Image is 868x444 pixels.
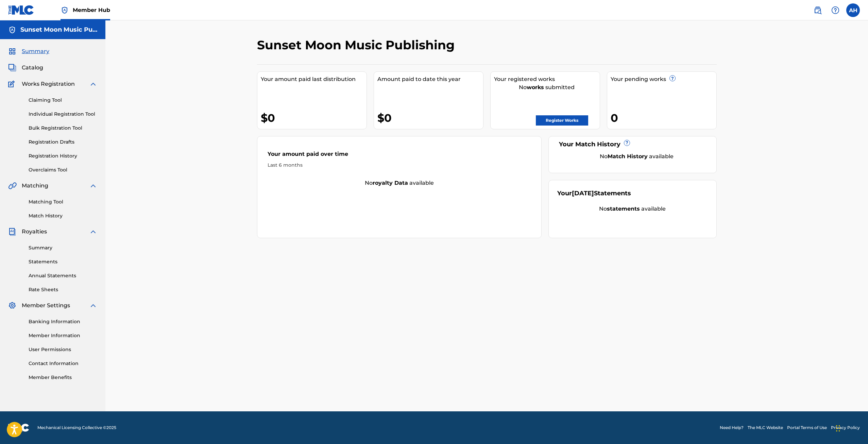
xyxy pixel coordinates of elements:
[73,6,110,14] span: Member Hub
[557,140,708,149] div: Your Match History
[29,272,97,279] a: Annual Statements
[536,115,588,126] a: Register Works
[29,111,97,118] a: Individual Registration Tool
[814,6,822,14] img: search
[834,411,868,444] iframe: Chat Widget
[494,83,600,92] div: No submitted
[89,182,97,190] img: expand
[624,140,630,146] span: ?
[8,80,17,88] img: Works Registration
[22,228,47,236] span: Royalties
[720,425,744,431] a: Need Help?
[557,205,708,213] div: No available
[8,424,29,432] img: logo
[670,76,675,81] span: ?
[557,189,631,198] div: Your Statements
[748,425,783,431] a: The MLC Website
[608,153,648,160] strong: Match History
[572,190,594,197] span: [DATE]
[257,179,542,187] div: No available
[831,6,839,14] img: help
[494,75,600,83] div: Your registered works
[787,425,827,431] a: Portal Terms of Use
[20,26,97,34] h5: Sunset Moon Music Publishing
[811,3,824,17] a: Public Search
[22,80,75,88] span: Works Registration
[829,3,842,17] div: Help
[29,346,97,353] a: User Permissions
[29,138,97,146] a: Registration Drafts
[22,47,49,55] span: Summary
[29,258,97,265] a: Statements
[261,75,367,83] div: Your amount paid last distribution
[268,150,531,162] div: Your amount paid over time
[29,125,97,132] a: Bulk Registration Tool
[22,182,48,190] span: Matching
[8,64,16,72] img: Catalog
[29,212,97,219] a: Match History
[29,318,97,325] a: Banking Information
[89,301,97,310] img: expand
[268,162,531,169] div: Last 6 months
[89,80,97,88] img: expand
[261,110,367,126] div: $0
[611,110,716,126] div: 0
[8,47,49,55] a: SummarySummary
[22,301,70,310] span: Member Settings
[8,301,16,310] img: Member Settings
[29,374,97,381] a: Member Benefits
[831,425,860,431] a: Privacy Policy
[8,64,43,72] a: CatalogCatalog
[566,152,708,161] div: No available
[607,205,640,212] strong: statements
[29,198,97,205] a: Matching Tool
[8,5,34,15] img: MLC Logo
[373,180,408,186] strong: royalty data
[61,6,69,14] img: Top Rightsholder
[29,152,97,160] a: Registration History
[29,166,97,174] a: Overclaims Tool
[846,3,860,17] div: User Menu
[29,332,97,339] a: Member Information
[527,84,544,91] strong: works
[29,244,97,251] a: Summary
[8,26,16,34] img: Accounts
[22,64,43,72] span: Catalog
[37,425,116,431] span: Mechanical Licensing Collective © 2025
[29,360,97,367] a: Contact Information
[29,286,97,293] a: Rate Sheets
[257,37,458,53] h2: Sunset Moon Music Publishing
[836,418,840,439] div: Drag
[8,47,16,55] img: Summary
[29,97,97,104] a: Claiming Tool
[8,182,17,190] img: Matching
[377,75,483,83] div: Amount paid to date this year
[89,228,97,236] img: expand
[8,228,16,236] img: Royalties
[377,110,483,126] div: $0
[611,75,716,83] div: Your pending works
